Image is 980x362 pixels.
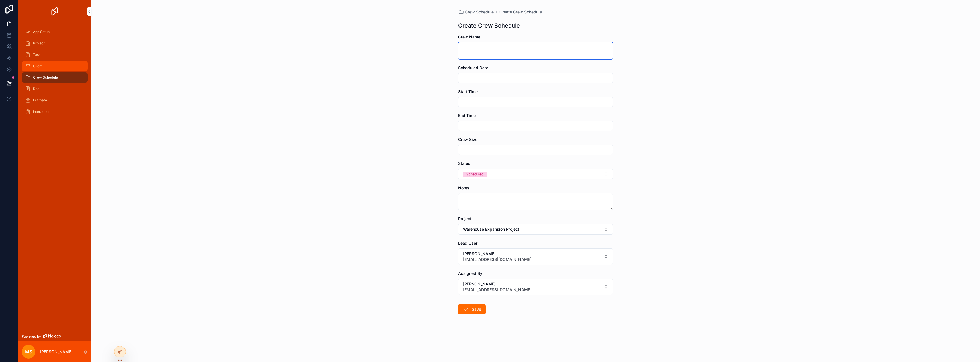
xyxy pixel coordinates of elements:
a: Interaction [22,107,88,117]
button: Save [458,304,486,314]
p: [PERSON_NAME] [40,349,73,355]
a: Deal [22,84,88,94]
a: Powered by [18,331,91,341]
span: [EMAIL_ADDRESS][DOMAIN_NAME] [463,287,532,293]
span: Project [458,216,471,221]
span: Client [33,64,42,68]
span: [PERSON_NAME] [463,281,532,287]
span: Project [33,41,45,46]
span: Crew Size [458,137,477,142]
button: Select Button [458,279,613,295]
button: Select Button [458,169,613,179]
span: Deal [33,87,40,91]
span: App Setup [33,30,50,34]
span: Status [458,161,470,166]
span: Interaction [33,109,50,114]
span: Start Time [458,89,478,94]
div: Scheduled [466,172,483,177]
a: Create Crew Schedule [499,9,542,15]
a: App Setup [22,27,88,37]
button: Select Button [458,224,613,235]
a: Task [22,50,88,60]
a: Client [22,61,88,71]
a: Crew Schedule [458,9,494,15]
span: Lead User [458,241,477,246]
a: Estimate [22,95,88,105]
span: Task [33,52,41,57]
span: Powered by [22,334,41,339]
button: Select Button [458,248,613,265]
span: Warehouse Expansion Project [463,226,519,232]
img: App logo [50,7,59,16]
div: scrollable content [18,23,91,124]
span: Crew Schedule [33,75,58,80]
span: Estimate [33,98,47,103]
h1: Create Crew Schedule [458,22,520,30]
span: Notes [458,185,469,190]
span: Scheduled Date [458,65,488,70]
span: End Time [458,113,476,118]
span: Crew Name [458,34,480,39]
a: Project [22,38,88,48]
span: Crew Schedule [465,9,494,15]
span: MS [25,348,32,355]
a: Crew Schedule [22,72,88,83]
span: [EMAIL_ADDRESS][DOMAIN_NAME] [463,257,532,262]
span: [PERSON_NAME] [463,251,532,257]
span: Assigned By [458,271,482,276]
